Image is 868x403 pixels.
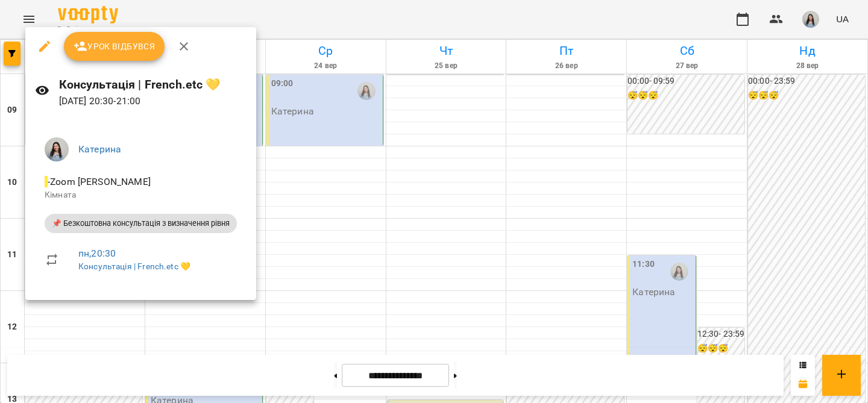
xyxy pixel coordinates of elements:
span: - Zoom [PERSON_NAME] [45,176,153,187]
a: Консультація | French.etc 💛 [78,261,190,271]
a: пн , 20:30 [78,248,116,259]
button: Урок відбувся [64,32,165,61]
p: [DATE] 20:30 - 21:00 [59,94,247,108]
h6: Консультація | French.etc 💛 [59,75,247,94]
a: Катерина [78,143,121,155]
img: 00729b20cbacae7f74f09ddf478bc520.jpg [45,137,69,161]
span: Урок відбувся [74,39,156,54]
span: 📌 Безкоштовна консультація з визначення рівня [45,218,237,229]
p: Кімната [45,189,237,201]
